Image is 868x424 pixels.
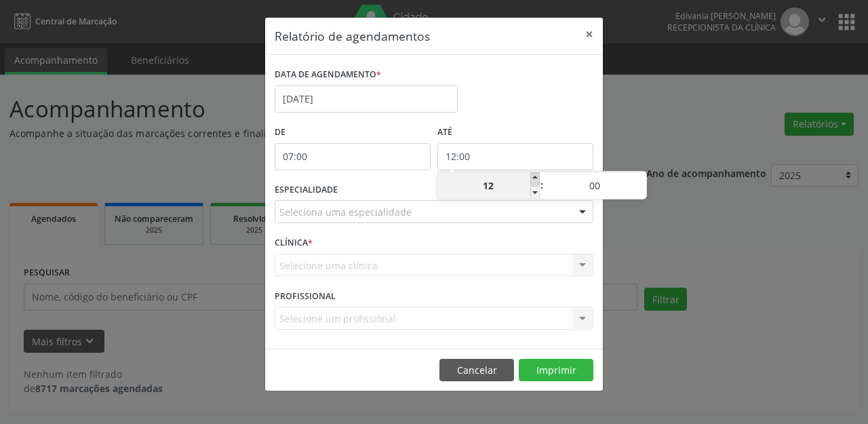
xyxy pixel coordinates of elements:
[275,233,313,254] label: CLÍNICA
[275,64,381,85] label: DATA DE AGENDAMENTO
[544,172,646,199] input: Minute
[437,122,593,143] label: ATÉ
[437,143,593,170] input: Selecione o horário final
[279,205,412,219] span: Seleciona uma especialidade
[275,180,338,201] label: ESPECIALIDADE
[439,359,514,382] button: Cancelar
[437,172,540,199] input: Hour
[275,286,336,307] label: PROFISSIONAL
[576,18,603,51] button: Close
[275,122,431,143] label: De
[519,359,593,382] button: Imprimir
[275,27,430,45] h5: Relatório de agendamentos
[275,143,431,170] input: Selecione o horário inicial
[540,172,544,199] span: :
[275,85,458,113] input: Selecione uma data ou intervalo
